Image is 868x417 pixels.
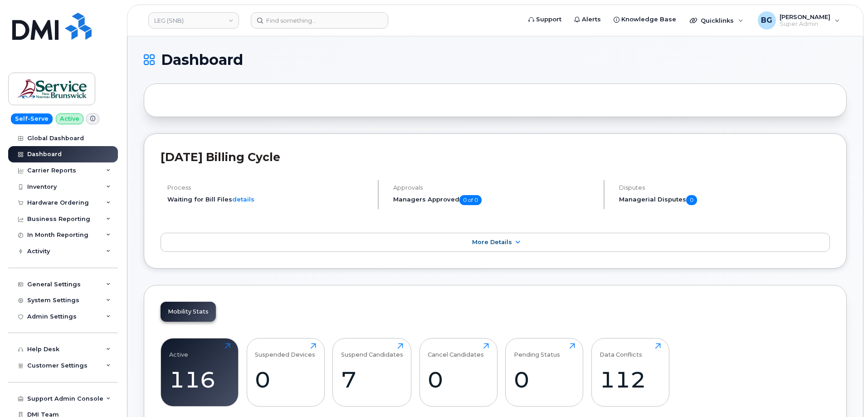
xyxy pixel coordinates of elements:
[169,343,188,358] div: Active
[600,343,642,358] div: Data Conflicts
[255,343,316,401] a: Suspended Devices0
[169,366,230,393] div: 116
[161,150,830,164] h2: [DATE] Billing Cycle
[514,343,560,358] div: Pending Status
[341,343,403,401] a: Suspend Candidates7
[341,343,403,358] div: Suspend Candidates
[255,366,316,393] div: 0
[393,195,596,205] h5: Managers Approved
[514,343,575,401] a: Pending Status0
[686,195,697,205] span: 0
[232,196,254,203] a: details
[428,366,489,393] div: 0
[167,195,370,204] li: Waiting for Bill Files
[161,53,243,67] span: Dashboard
[393,184,596,191] h4: Approvals
[459,195,482,205] span: 0 of 0
[255,343,315,358] div: Suspended Devices
[472,239,512,245] span: More Details
[167,184,370,191] h4: Process
[600,343,661,401] a: Data Conflicts112
[169,343,230,401] a: Active116
[619,195,830,205] h5: Managerial Disputes
[428,343,489,401] a: Cancel Candidates0
[341,366,403,393] div: 7
[619,184,830,191] h4: Disputes
[600,366,661,393] div: 112
[428,343,484,358] div: Cancel Candidates
[514,366,575,393] div: 0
